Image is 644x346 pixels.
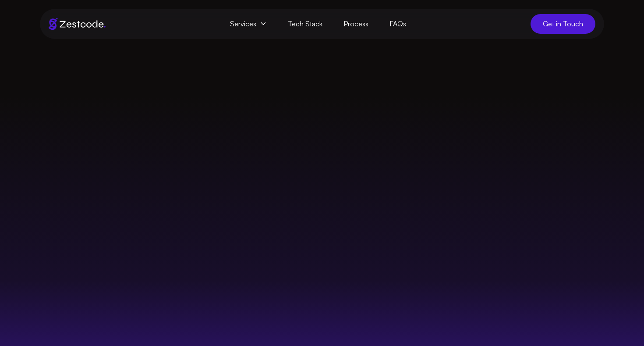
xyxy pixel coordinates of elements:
[219,14,277,34] span: Services
[379,14,417,34] a: FAQs
[333,14,379,34] a: Process
[531,14,595,34] a: Get in Touch
[49,18,106,30] img: Brand logo of zestcode digital
[277,14,333,34] a: Tech Stack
